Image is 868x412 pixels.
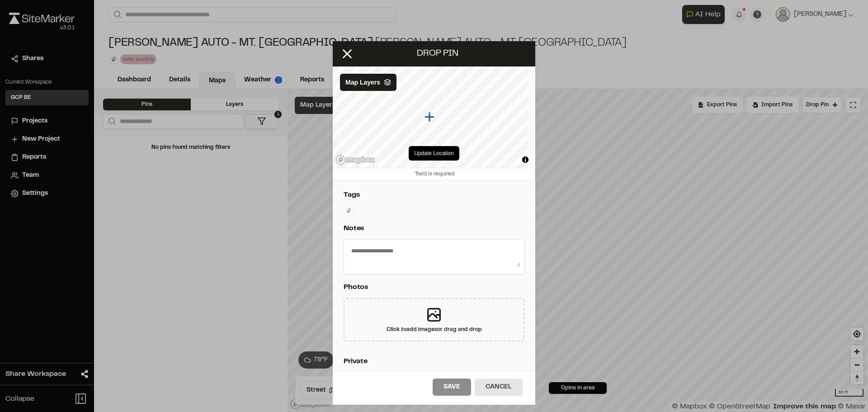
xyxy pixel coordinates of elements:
[344,282,521,293] p: Photos
[425,111,436,123] div: Map marker
[344,356,521,367] p: Private
[433,379,471,396] button: Save
[344,298,524,341] div: Click toadd imagesor drag and drop
[475,379,523,396] button: Cancel
[344,189,521,200] p: Tags
[333,66,528,168] canvas: Map
[344,206,354,216] button: Edit Tags
[344,223,521,234] p: Notes
[387,326,482,334] div: Click to add images or drag and drop
[409,146,459,161] button: Update Location
[333,168,535,180] div: field is required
